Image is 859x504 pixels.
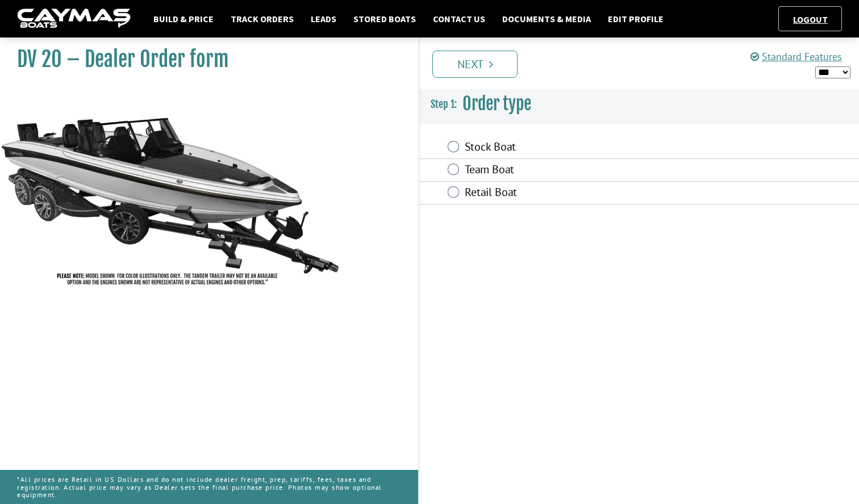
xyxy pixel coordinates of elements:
a: Edit Profile [602,11,669,26]
a: Track Orders [225,11,299,26]
h3: Order type [419,83,859,125]
a: Stored Boats [348,11,422,26]
a: Documents & Media [497,11,597,26]
a: Logout [787,14,833,25]
a: Leads [305,11,342,26]
a: Build & Price [148,11,219,26]
a: Next [432,51,518,78]
a: Contact Us [427,11,491,26]
ul: Pagination [429,49,859,78]
label: Stock Boat [465,140,701,156]
label: Retail Boat [465,185,701,202]
h1: DV 20 – Dealer Order form [17,47,390,72]
a: Standard Features [750,50,842,63]
label: Team Boat [465,163,701,179]
p: *All prices are Retail in US Dollars and do not include dealer freight, prep, tariffs, fees, taxe... [17,470,401,504]
img: caymas-dealer-connect-2ed40d3bc7270c1d8d7ffb4b79bf05adc795679939227970def78ec6f6c03838.gif [17,9,131,30]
